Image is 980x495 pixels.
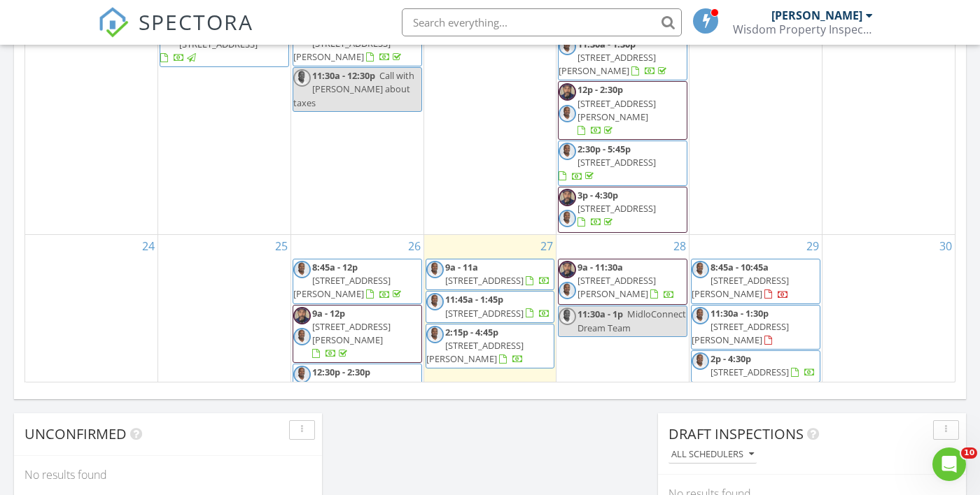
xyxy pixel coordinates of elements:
td: Go to August 30, 2025 [822,235,955,411]
td: Go to August 25, 2025 [158,235,291,411]
span: [STREET_ADDRESS][PERSON_NAME] [293,37,391,63]
img: unnamed.jpg [692,307,709,324]
a: Go to August 29, 2025 [804,235,822,257]
img: unnamed.jpg [293,261,311,278]
a: 2p - 4:30p [STREET_ADDRESS] [691,350,820,382]
span: [STREET_ADDRESS] [445,307,524,320]
img: stjmobon448559306 [559,83,576,101]
div: No results found [14,456,322,494]
img: unnamed.jpg [559,105,576,122]
button: All schedulers [668,445,757,464]
img: stjmobon448559306 [293,307,311,324]
span: [STREET_ADDRESS][PERSON_NAME] [577,274,656,300]
iframe: Intercom live chat [932,447,966,481]
span: [STREET_ADDRESS][PERSON_NAME] [559,51,656,77]
div: [PERSON_NAME] [771,8,862,22]
a: 11:30a - 1:30p [STREET_ADDRESS][PERSON_NAME] [692,307,789,346]
span: 8:45a - 10:45a [710,261,769,273]
span: 9a - 12p [312,307,345,320]
a: Go to August 25, 2025 [272,235,290,257]
span: 8:45a - 12p [312,261,358,273]
a: 9a - 11a [STREET_ADDRESS] [445,261,550,287]
span: [STREET_ADDRESS][PERSON_NAME] [692,274,789,300]
span: Call with [PERSON_NAME] about taxes [293,69,414,108]
img: stjmobon448559306 [559,189,576,206]
td: Go to August 29, 2025 [689,235,822,411]
a: 9a - 12p [STREET_ADDRESS][PERSON_NAME] [293,305,422,364]
img: unnamed.jpg [559,210,576,227]
span: [STREET_ADDRESS][PERSON_NAME] [577,97,656,123]
a: 9a - 11a [STREET_ADDRESS] [426,259,555,290]
a: 3p - 4:30p [STREET_ADDRESS] [558,187,687,233]
a: Go to August 30, 2025 [937,235,955,257]
span: [STREET_ADDRESS] [577,202,656,215]
img: unnamed.jpg [692,261,709,278]
td: Go to August 26, 2025 [290,235,423,411]
span: 12p - 2:30p [577,83,623,96]
div: All schedulers [671,450,754,459]
td: Go to August 27, 2025 [423,235,556,411]
img: unnamed.jpg [559,308,576,325]
span: [STREET_ADDRESS] [445,274,524,287]
span: 11:30a - 1p [577,308,623,320]
a: 8:45a - 10:45a [STREET_ADDRESS][PERSON_NAME] [691,259,820,304]
span: SPECTORA [139,7,253,36]
span: 11:45a - 1:45p [445,293,503,306]
span: 2p - 4:30p [710,352,751,365]
a: Go to August 28, 2025 [671,235,689,257]
span: Draft Inspections [668,424,804,443]
span: 11:30a - 1:30p [710,307,769,320]
a: 12:30p - 2:30p [STREET_ADDRESS][PERSON_NAME] [293,366,404,405]
a: 9a - 12p [STREET_ADDRESS][PERSON_NAME] [312,307,391,360]
img: unnamed.jpg [293,69,311,87]
input: Search everything... [402,8,682,36]
span: 9a - 11a [445,261,478,273]
a: 12p - 2:30p [STREET_ADDRESS][PERSON_NAME] [558,81,687,140]
a: 9a - 11:30a [STREET_ADDRESS][PERSON_NAME] [558,259,687,305]
img: unnamed.jpg [426,261,444,278]
img: unnamed.jpg [293,366,311,383]
img: unnamed.jpg [426,326,444,343]
span: 2:30p - 5:45p [577,143,631,155]
img: unnamed.jpg [559,282,576,299]
span: 12:30p - 2:30p [312,366,370,378]
a: 11:45a - 1:45p [STREET_ADDRESS] [426,291,555,322]
a: 2p - 4:30p [STREET_ADDRESS] [710,352,815,378]
span: [STREET_ADDRESS][PERSON_NAME] [312,320,391,346]
td: Go to August 24, 2025 [25,235,158,411]
img: unnamed.jpg [559,38,576,55]
span: [STREET_ADDRESS][PERSON_NAME] [692,320,789,346]
img: unnamed.jpg [559,143,576,160]
img: stjmobon448559306 [559,261,576,278]
a: 2:30p - 5:45p [STREET_ADDRESS] [559,143,656,182]
span: 9a - 11:30a [577,261,623,273]
img: The Best Home Inspection Software - Spectora [98,7,129,38]
span: 11:30a - 1:30p [577,38,636,50]
a: 9a - 11:30a [STREET_ADDRESS][PERSON_NAME] [577,261,675,300]
a: 5:30p - 8:45p [STREET_ADDRESS] [160,24,258,64]
div: Wisdom Property Inspections [733,22,873,36]
span: [STREET_ADDRESS] [710,366,789,378]
span: 3p - 4:30p [577,189,618,201]
a: 8:45a - 12p [STREET_ADDRESS][PERSON_NAME] [293,261,404,300]
a: 8:45a - 12p [STREET_ADDRESS][PERSON_NAME] [293,259,422,304]
a: 11:30a - 1:30p [STREET_ADDRESS][PERSON_NAME] [691,305,820,350]
a: 11:45a - 1:45p [STREET_ADDRESS] [445,293,550,319]
a: 2:15p - 4:45p [STREET_ADDRESS][PERSON_NAME] [426,326,524,365]
a: 12p - 2:30p [STREET_ADDRESS][PERSON_NAME] [577,83,656,136]
a: Go to August 26, 2025 [405,235,423,257]
a: Go to August 24, 2025 [139,235,157,257]
span: [STREET_ADDRESS] [577,156,656,168]
span: 10 [961,447,977,459]
td: Go to August 28, 2025 [556,235,689,411]
img: unnamed.jpg [426,293,444,310]
a: 3p - 4:30p [STREET_ADDRESS] [577,189,656,228]
a: 8:45a - 10:45a [STREET_ADDRESS][PERSON_NAME] [692,261,789,300]
a: 11:30a - 1:30p [STREET_ADDRESS][PERSON_NAME] [559,38,669,77]
a: SPECTORA [98,19,253,48]
span: [STREET_ADDRESS][PERSON_NAME] [293,274,391,300]
span: [STREET_ADDRESS][PERSON_NAME] [293,380,391,406]
span: 11:30a - 12:30p [312,69,375,82]
span: Unconfirmed [24,424,127,443]
a: Go to August 27, 2025 [538,235,556,257]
